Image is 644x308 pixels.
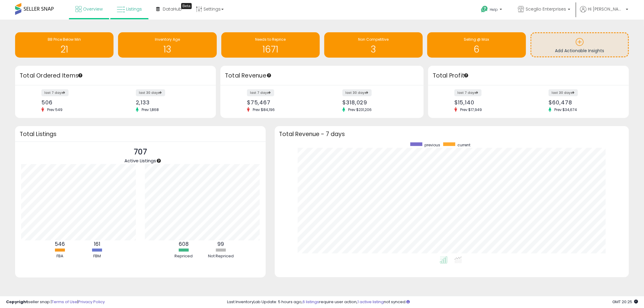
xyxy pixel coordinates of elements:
div: Tooltip anchor [156,158,162,164]
span: Prev: 1,868 [139,107,162,112]
span: BB Price Below Min [48,37,81,42]
span: Sceglio Enterprises [526,6,566,12]
label: last 7 days [41,89,69,96]
i: Get Help [481,5,488,13]
b: 608 [179,240,189,248]
h1: 1671 [224,44,317,54]
div: 2,133 [136,99,205,106]
b: 546 [55,240,65,248]
span: Non Competitive [358,37,389,42]
a: 1 active listing [358,299,384,305]
h1: 3 [327,44,420,54]
div: Not Repriced [203,253,239,259]
span: Prev: $34,674 [551,107,580,112]
h3: Total Profit [433,71,624,80]
div: Tooltip anchor [181,3,192,9]
label: last 7 days [454,89,482,96]
div: $15,140 [454,99,524,106]
label: last 7 days [247,89,274,96]
span: 2025-09-11 20:25 GMT [612,299,638,305]
div: Last InventoryLab Update: 5 hours ago, require user action, not synced. [227,299,638,305]
label: last 30 days [549,89,578,96]
span: Prev: $17,949 [457,107,485,112]
a: Help [476,1,508,20]
p: 707 [124,146,156,158]
div: $318,029 [342,99,413,106]
span: Needs to Reprice [255,37,286,42]
span: Prev: $84,196 [250,107,278,112]
span: Prev: 549 [44,107,66,112]
h1: 13 [121,44,213,54]
label: last 30 days [136,89,165,96]
span: Add Actionable Insights [555,48,604,54]
i: Click here to read more about un-synced listings. [407,300,410,304]
b: 99 [217,240,224,248]
h1: 6 [430,44,523,54]
label: last 30 days [342,89,372,96]
a: Selling @ Max 6 [427,32,526,58]
span: Hi [PERSON_NAME] [588,6,624,12]
div: $75,467 [247,99,318,106]
h3: Total Listings [20,132,261,136]
div: FBA [42,253,78,259]
span: Prev: $231,206 [345,107,375,112]
a: Hi [PERSON_NAME] [580,6,628,20]
div: $60,478 [549,99,618,106]
div: Tooltip anchor [463,73,469,78]
span: Inventory Age [155,37,180,42]
a: Terms of Use [52,299,77,305]
h3: Total Revenue [225,71,419,80]
a: BB Price Below Min 21 [15,32,114,58]
span: DataHub [163,6,182,12]
span: Listings [126,6,142,12]
span: Overview [83,6,103,12]
span: Selling @ Max [464,37,489,42]
b: 161 [94,240,100,248]
span: Help [490,7,498,12]
a: Needs to Reprice 1671 [221,32,320,58]
h3: Total Revenue - 7 days [279,132,624,136]
div: 506 [41,99,111,106]
span: Active Listings [124,157,156,164]
div: FBM [79,253,115,259]
div: Tooltip anchor [266,73,272,78]
div: Repriced [165,253,202,259]
a: Non Competitive 3 [324,32,423,58]
a: Add Actionable Insights [531,33,628,56]
span: current [457,142,470,148]
span: previous [425,142,440,148]
a: Privacy Policy [78,299,105,305]
div: Tooltip anchor [78,73,83,78]
a: 6 listings [303,299,319,305]
strong: Copyright [6,299,28,305]
h1: 21 [18,44,111,54]
h3: Total Ordered Items [20,71,211,80]
div: seller snap | | [6,299,105,305]
a: Inventory Age 13 [118,32,216,58]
